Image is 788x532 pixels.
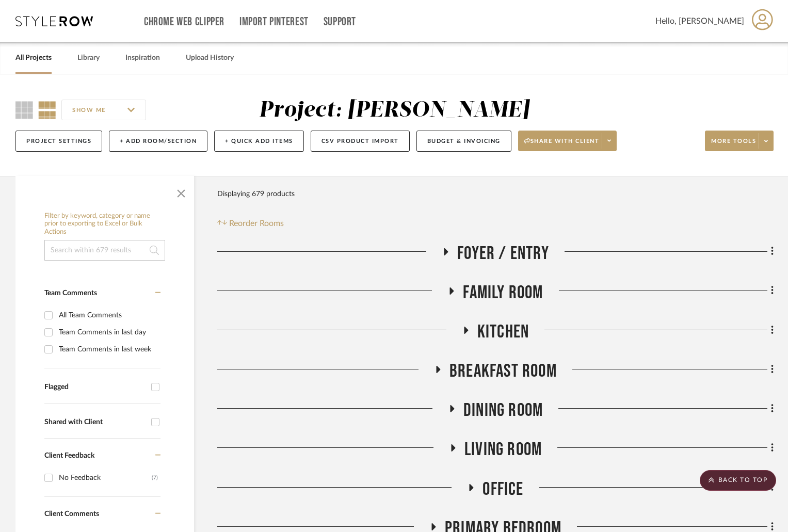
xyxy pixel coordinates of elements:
[59,307,158,324] div: All Team Comments
[518,131,617,151] button: Share with client
[15,51,52,65] a: All Projects
[77,51,100,65] a: Library
[464,439,542,461] span: LIVING ROOM
[259,100,529,121] div: Project: [PERSON_NAME]
[59,470,152,486] div: No Feedback
[217,184,295,204] div: Displaying 679 products
[44,418,146,427] div: Shared with Client
[655,15,744,27] span: Hello, [PERSON_NAME]
[152,470,158,486] div: (7)
[15,131,102,152] button: Project Settings
[229,217,284,230] span: Reorder Rooms
[311,131,410,152] button: CSV Product Import
[125,51,160,65] a: Inspiration
[463,282,543,304] span: FAMILY ROOM
[324,18,356,26] a: Support
[483,478,523,501] span: OFFICE
[217,217,284,230] button: Reorder Rooms
[44,452,94,459] span: Client Feedback
[416,131,511,152] button: Budget & Invoicing
[59,324,158,341] div: Team Comments in last day
[214,131,304,152] button: + Quick Add Items
[700,470,776,491] scroll-to-top-button: BACK TO TOP
[186,51,234,65] a: Upload History
[711,137,756,153] span: More tools
[144,18,224,26] a: Chrome Web Clipper
[44,240,165,261] input: Search within 679 results
[705,131,774,151] button: More tools
[109,131,207,152] button: + Add Room/Section
[449,360,557,382] span: BREAKFAST ROOM
[457,243,549,265] span: FOYER / ENTRY
[463,399,543,422] span: DINING ROOM
[44,510,99,518] span: Client Comments
[239,18,309,26] a: Import Pinterest
[477,321,529,343] span: KITCHEN
[44,212,165,236] h6: Filter by keyword, category or name prior to exporting to Excel or Bulk Actions
[524,137,600,153] span: Share with client
[171,181,191,202] button: Close
[44,289,97,297] span: Team Comments
[44,383,146,392] div: Flagged
[59,341,158,358] div: Team Comments in last week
